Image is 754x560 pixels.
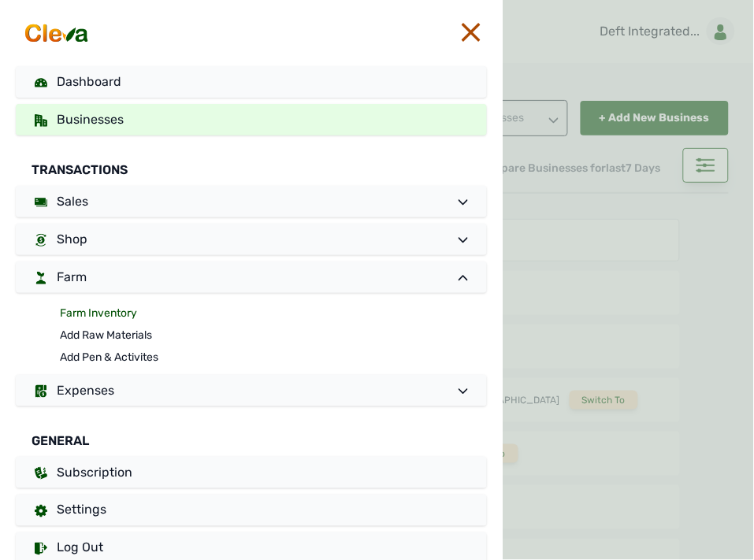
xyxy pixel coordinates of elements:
[16,186,487,217] a: Sales
[16,66,487,98] a: Dashboard
[16,413,487,457] div: General
[16,261,487,293] a: Farm
[16,375,487,406] a: Expenses
[60,325,487,347] a: Add Raw Materials
[57,503,106,517] span: Settings
[16,142,487,186] div: Transactions
[22,22,91,44] img: cleva_logo.png
[57,112,124,127] span: Businesses
[57,465,132,480] span: Subscription
[57,269,87,284] span: Farm
[16,224,487,255] a: Shop
[57,383,114,398] span: Expenses
[60,302,487,325] a: Farm Inventory
[57,232,87,247] span: Shop
[57,540,103,555] span: Log Out
[57,74,121,89] span: Dashboard
[16,457,487,488] a: Subscription
[60,347,487,369] a: Add Pen & Activites
[57,194,88,209] span: Sales
[16,495,487,526] a: Settings
[16,104,487,135] a: Businesses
